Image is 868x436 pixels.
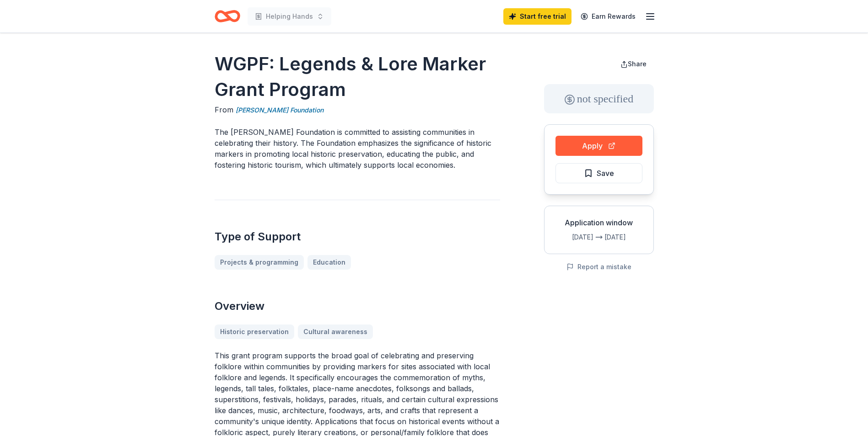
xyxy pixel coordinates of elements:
div: [DATE] [552,232,593,243]
div: not specified [544,84,654,113]
a: Home [215,5,240,27]
button: Share [613,55,654,73]
a: Earn Rewards [575,8,641,25]
button: Apply [555,136,642,156]
button: Report a mistake [566,261,631,272]
span: Share [628,60,647,68]
a: Start free trial [503,8,571,25]
h2: Overview [215,299,500,314]
a: Education [307,255,351,270]
h1: WGPF: Legends & Lore Marker Grant Program [215,51,500,102]
button: Helping Hands [248,7,331,26]
button: Save [555,163,642,183]
div: Application window [552,217,646,228]
span: Save [597,167,614,179]
a: [PERSON_NAME] Foundation [236,105,323,116]
h2: Type of Support [215,229,500,244]
div: From [215,104,500,116]
p: The [PERSON_NAME] Foundation is committed to assisting communities in celebrating their history. ... [215,127,500,170]
span: Helping Hands [266,11,313,22]
a: Projects & programming [215,255,304,270]
div: [DATE] [604,232,646,243]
